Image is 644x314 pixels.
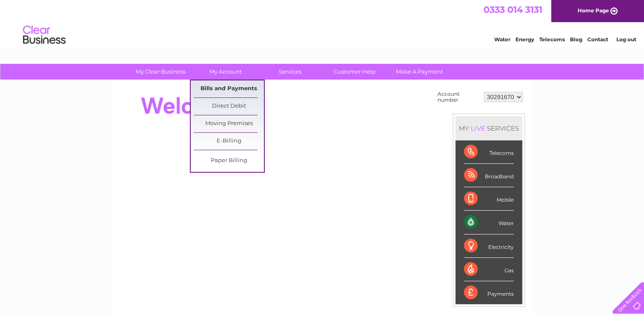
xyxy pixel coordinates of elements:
img: logo.png [23,22,66,48]
a: Moving Premises [194,115,264,132]
a: Water [494,36,510,43]
a: Blog [570,36,582,43]
a: E-Billing [194,133,264,150]
div: Clear Business is a trading name of Verastar Limited (registered in [GEOGRAPHIC_DATA] No. 3667643... [121,5,524,41]
a: Paper Billing [194,152,264,169]
div: Broadband [464,164,514,187]
a: Contact [587,36,608,43]
div: MY SERVICES [455,116,522,140]
div: Water [464,211,514,234]
a: My Account [190,64,260,80]
div: LIVE [469,124,487,132]
div: Gas [464,258,514,281]
a: Direct Debit [194,98,264,115]
td: Account number [435,89,482,105]
a: Telecoms [539,36,565,43]
a: Log out [616,36,636,43]
a: Services [255,64,325,80]
a: Customer Help [320,64,390,80]
div: Electricity [464,234,514,258]
div: Mobile [464,187,514,211]
a: Energy [515,36,534,43]
a: Bills and Payments [194,80,264,97]
div: Telecoms [464,140,514,164]
a: My Clear Business [126,64,196,80]
a: Make A Payment [384,64,455,80]
a: 0333 014 3131 [484,4,542,15]
div: Payments [464,281,514,304]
